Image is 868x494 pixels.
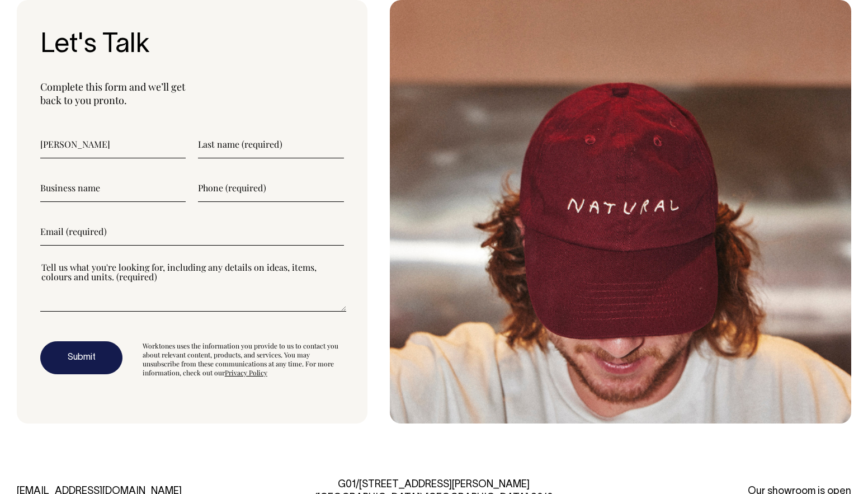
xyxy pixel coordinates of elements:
[40,341,122,375] button: Submit
[40,218,344,246] input: Email (required)
[198,130,343,158] input: Last name (required)
[40,174,186,202] input: Business name
[40,31,344,60] h3: Let's Talk
[198,174,343,202] input: Phone (required)
[143,341,344,377] div: Worktones uses the information you provide to us to contact you about relevant content, products,...
[225,368,267,377] a: Privacy Policy
[40,80,344,107] p: Complete this form and we’ll get back to you pronto.
[40,130,186,158] input: First name (required)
